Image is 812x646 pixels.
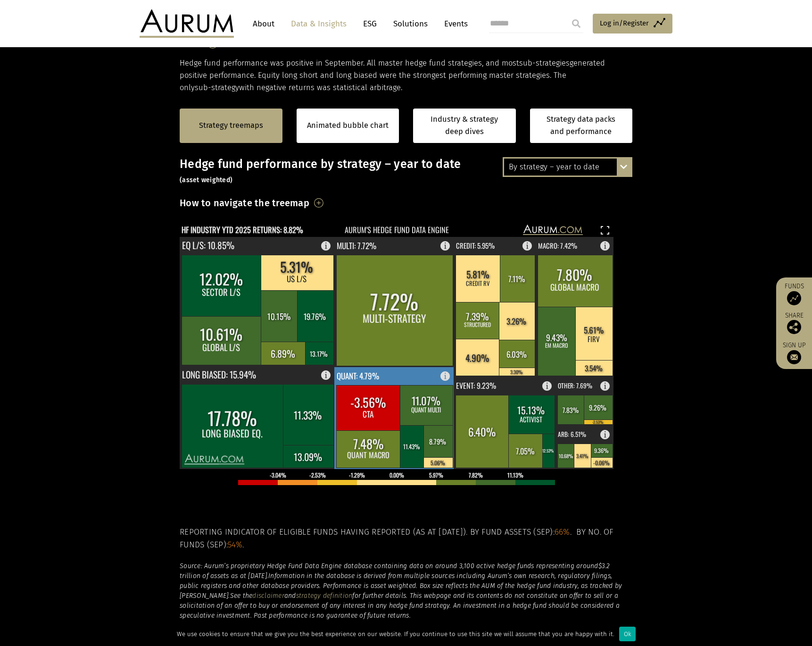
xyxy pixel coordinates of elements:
h3: How to navigate the treemap [180,195,309,211]
em: for further details. This webpage and its contents do not constitute an offer to sell or a solici... [180,592,620,620]
img: Sign up to our newsletter [787,350,801,364]
small: (asset weighted) [180,176,232,184]
em: . [267,572,268,580]
a: Solutions [389,15,432,33]
span: 54% [228,540,242,550]
a: Animated bubble chart [307,119,389,132]
a: Sign up [781,341,807,364]
span: Log in/Register [600,17,649,29]
span: sub-strategy [195,83,239,92]
a: Strategy data packs and performance [530,109,633,143]
a: disclaimer [252,592,284,600]
a: About [248,15,279,33]
a: Strategy treemaps [199,119,263,132]
a: strategy definition [296,592,353,600]
div: Ok [619,627,636,641]
img: Share this post [787,320,801,334]
div: Share [781,312,807,334]
span: sub-strategies [519,59,570,67]
a: Data & Insights [286,15,351,33]
h5: Reporting indicator of eligible funds having reported (as at [DATE]). By fund assets (Sep): . By ... [180,526,632,551]
a: ESG [358,15,381,33]
em: and [284,592,296,600]
a: Industry & strategy deep dives [413,109,516,143]
em: Source: Aurum’s proprietary Hedge Fund Data Engine database containing data on around 3,100 activ... [180,562,598,570]
img: Access Funds [787,291,801,305]
a: Events [439,15,468,33]
p: Hedge fund performance was positive in September. All master hedge fund strategies, and most gene... [180,57,632,94]
a: Funds [781,282,807,305]
em: Information in the database is derived from multiple sources including Aurum’s own research, regu... [180,572,622,600]
a: Log in/Register [593,14,672,34]
em: See the [230,592,253,600]
img: Aurum [140,9,234,38]
input: Submit [567,14,586,33]
em: $3.2 trillion of assets as at [DATE] [180,562,610,580]
h3: Hedge fund performance by strategy – year to date [180,157,632,185]
div: By strategy – year to date [504,159,631,176]
span: 66% [555,527,570,537]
